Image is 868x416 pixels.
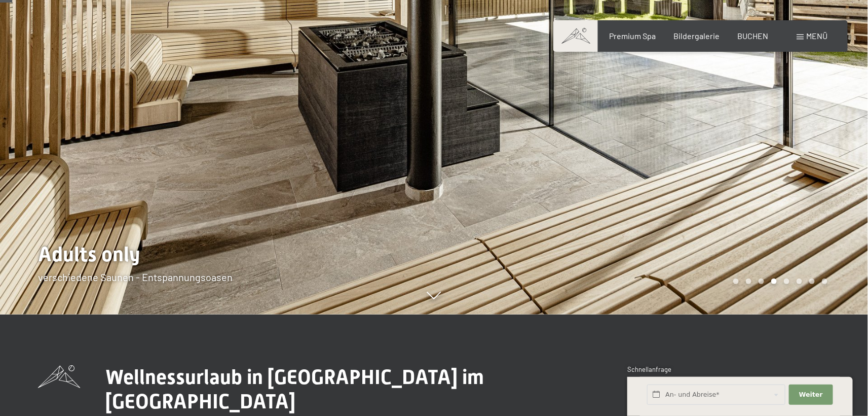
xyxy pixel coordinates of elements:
div: Carousel Page 1 [733,279,739,284]
div: Carousel Page 6 [797,279,802,284]
span: Menü [806,31,827,41]
a: Bildergalerie [674,31,720,41]
div: Carousel Pagination [730,279,827,284]
div: Carousel Page 7 [809,279,815,284]
a: Premium Spa [609,31,656,41]
span: Weiter [799,390,823,399]
div: Carousel Page 5 [784,279,789,284]
a: BUCHEN [738,31,769,41]
div: Carousel Page 4 (Current Slide) [771,279,777,284]
span: Schnellanfrage [627,365,671,373]
div: Carousel Page 2 [746,279,751,284]
div: Carousel Page 8 [822,279,827,284]
button: Weiter [789,385,833,405]
div: Carousel Page 3 [759,279,764,284]
span: Wellnessurlaub in [GEOGRAPHIC_DATA] im [GEOGRAPHIC_DATA] [106,365,484,413]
